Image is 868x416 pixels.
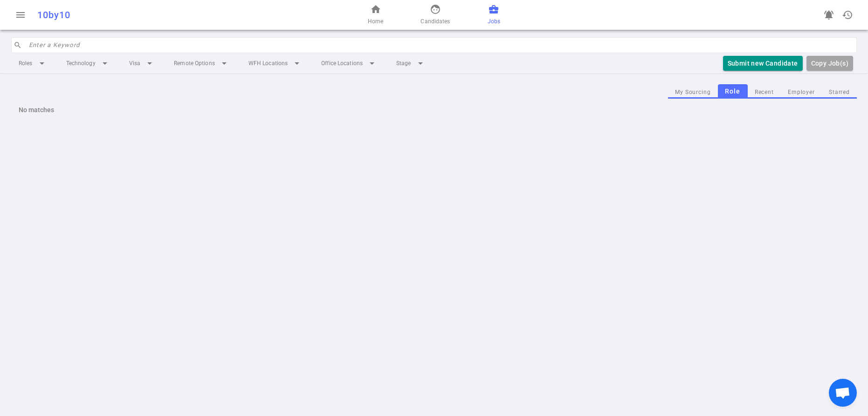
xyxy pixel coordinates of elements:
div: Open chat [829,379,857,407]
li: Remote Options [166,55,237,72]
span: search [14,41,22,49]
li: WFH Locations [241,55,310,72]
li: Technology [59,55,118,72]
span: Home [368,17,383,26]
div: 10by10 [37,9,286,20]
span: menu [15,9,26,20]
li: Roles [11,55,55,72]
span: history [842,9,853,20]
button: Role [718,84,748,99]
span: Jobs [488,17,500,26]
span: business_center [488,4,499,15]
button: Open history [838,6,857,24]
li: Visa [122,55,163,72]
li: Office Locations [314,55,385,72]
a: Home [368,4,383,26]
button: Submit new Candidate [723,56,803,71]
button: Recent [748,86,781,99]
button: Starred [822,86,857,99]
span: home [370,4,381,15]
span: Candidates [420,17,450,26]
div: No matches [11,99,857,121]
button: My Sourcing [668,86,718,99]
a: Candidates [420,4,450,26]
button: Employer [781,86,822,99]
a: Jobs [488,4,500,26]
span: face [430,4,441,15]
a: Go to see announcements [820,6,838,24]
span: notifications_active [823,9,834,20]
li: Stage [389,55,434,72]
button: Open menu [11,6,30,24]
